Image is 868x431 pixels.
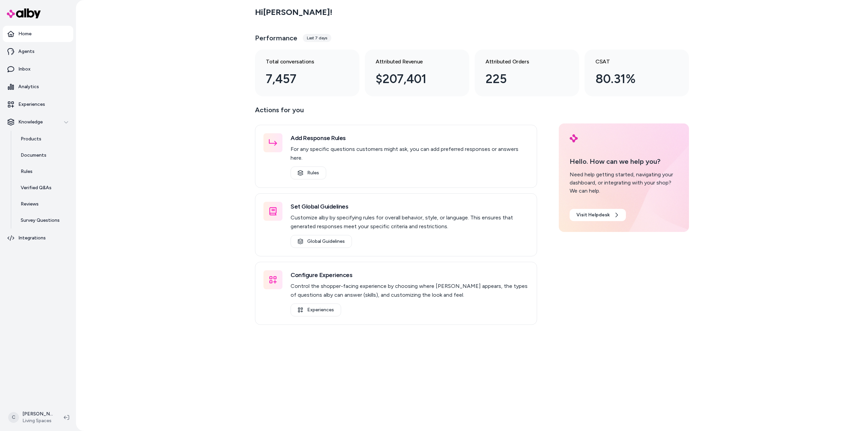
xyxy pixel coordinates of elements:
[255,50,359,96] a: Total conversations 7,457
[21,168,33,175] p: Rules
[3,96,73,113] a: Experiences
[570,209,626,221] a: Visit Helpdesk
[595,70,667,88] div: 80.31%
[365,50,469,96] a: Attributed Revenue $207,401
[18,66,31,73] p: Inbox
[3,26,73,42] a: Home
[7,8,41,18] img: alby Logo
[18,119,43,125] p: Knowledge
[475,50,579,96] a: Attributed Orders 225
[291,235,352,248] a: Global Guidelines
[4,407,58,428] button: C[PERSON_NAME]Living Spaces
[570,171,678,195] div: Need help getting started, navigating your dashboard, or integrating with your shop? We can help.
[21,136,41,142] p: Products
[376,58,448,66] h3: Attributed Revenue
[14,212,73,229] a: Survey Questions
[21,152,46,159] p: Documents
[595,58,667,66] h3: CSAT
[291,145,529,162] p: For any specific questions customers might ask, you can add preferred responses or answers here.
[266,70,338,88] div: 7,457
[21,201,39,208] p: Reviews
[18,101,45,108] p: Experiences
[18,83,39,90] p: Analytics
[255,33,297,43] h3: Performance
[14,180,73,196] a: Verified Q&As
[14,131,73,147] a: Products
[291,282,529,299] p: Control the shopper-facing experience by choosing where [PERSON_NAME] appears, the types of quest...
[3,230,73,246] a: Integrations
[8,412,19,423] span: C
[291,166,326,179] a: Rules
[291,133,529,143] h3: Add Response Rules
[303,34,331,42] div: Last 7 days
[18,235,46,241] p: Integrations
[3,43,73,60] a: Agents
[570,134,578,142] img: alby Logo
[3,114,73,130] button: Knowledge
[570,156,678,166] p: Hello. How can we help you?
[291,303,341,316] a: Experiences
[18,31,32,37] p: Home
[266,58,338,66] h3: Total conversations
[3,79,73,95] a: Analytics
[14,196,73,212] a: Reviews
[585,50,689,96] a: CSAT 80.31%
[14,163,73,180] a: Rules
[291,202,529,211] h3: Set Global Guidelines
[291,270,529,280] h3: Configure Experiences
[486,70,557,88] div: 225
[376,70,448,88] div: $207,401
[22,411,53,417] p: [PERSON_NAME]
[255,104,537,121] p: Actions for you
[18,48,35,55] p: Agents
[21,184,52,191] p: Verified Q&As
[14,147,73,163] a: Documents
[21,217,60,224] p: Survey Questions
[3,61,73,77] a: Inbox
[22,417,53,424] span: Living Spaces
[291,213,529,231] p: Customize alby by specifying rules for overall behavior, style, or language. This ensures that ge...
[255,7,332,17] h2: Hi [PERSON_NAME] !
[486,58,557,66] h3: Attributed Orders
